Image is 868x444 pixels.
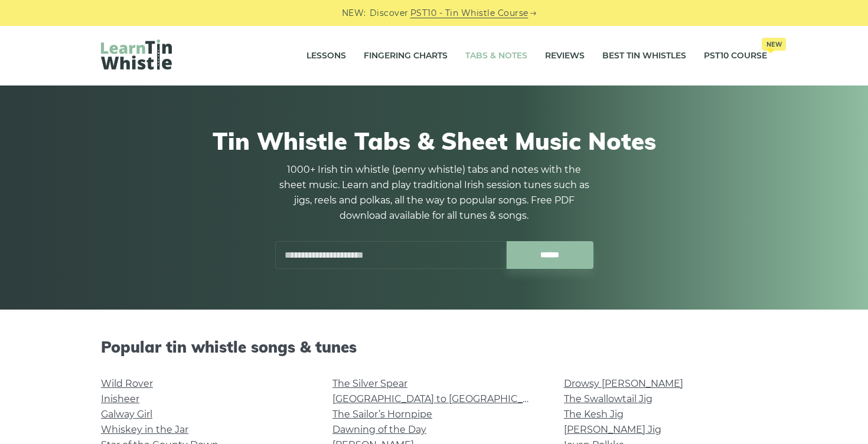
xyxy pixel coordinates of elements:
[101,127,767,155] h1: Tin Whistle Tabs & Sheet Music Notes
[465,41,527,71] a: Tabs & Notes
[704,41,767,71] a: PST10 CourseNew
[101,424,188,435] a: Whiskey in the Jar
[564,378,683,389] a: Drowsy [PERSON_NAME]
[602,41,686,71] a: Best Tin Whistles
[101,40,172,70] img: LearnTinWhistle.com
[332,424,426,435] a: Dawning of the Day
[101,409,152,420] a: Galway Girl
[101,338,767,356] h2: Popular tin whistle songs & tunes
[101,393,139,404] a: Inisheer
[306,41,346,71] a: Lessons
[762,38,786,51] span: New
[364,41,448,71] a: Fingering Charts
[275,162,593,223] p: 1000+ Irish tin whistle (penny whistle) tabs and notes with the sheet music. Learn and play tradi...
[101,378,153,389] a: Wild Rover
[564,409,624,420] a: The Kesh Jig
[564,393,652,404] a: The Swallowtail Jig
[545,41,585,71] a: Reviews
[332,378,407,389] a: The Silver Spear
[332,393,550,404] a: [GEOGRAPHIC_DATA] to [GEOGRAPHIC_DATA]
[564,424,661,435] a: [PERSON_NAME] Jig
[332,409,432,420] a: The Sailor’s Hornpipe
